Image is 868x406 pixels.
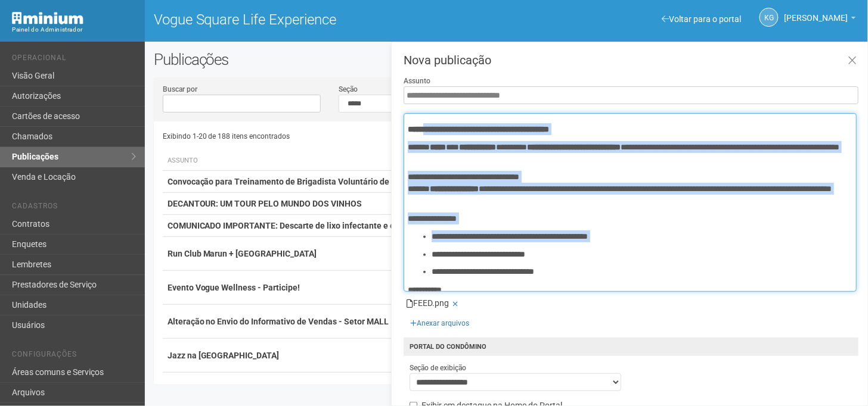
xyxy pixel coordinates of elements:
li: Cadastros [12,202,136,214]
label: Seção [339,84,358,95]
h3: Nova publicação [404,54,858,66]
span: Karina Godoy [785,2,848,23]
label: Buscar por [163,84,197,95]
a: KG [759,8,779,27]
i: Remover [452,301,458,308]
h4: Portal do condômino [404,338,858,356]
h1: Vogue Square Life Experience [154,12,498,27]
div: Anexar arquivos [404,311,476,329]
li: FEED.png [407,298,855,311]
div: Painel do Administrador [12,24,136,35]
strong: Jazz na [GEOGRAPHIC_DATA] [168,351,280,360]
a: Voltar para o portal [662,14,742,24]
img: Minium [12,12,83,24]
label: Seção de exibição [410,363,466,373]
label: Assunto [404,76,430,86]
th: Assunto [163,151,444,171]
h2: Publicações [154,51,438,68]
a: [PERSON_NAME] [785,15,856,24]
strong: Run Club Marun + [GEOGRAPHIC_DATA] [168,249,317,258]
div: Exibindo 1-20 de 188 itens encontrados [163,127,507,145]
strong: Evento Vogue Wellness - Participe! [168,283,300,292]
li: Operacional [12,54,136,66]
strong: COMUNICADO IMPORTANTE: Descarte de lixo infectante e entulhos [168,221,424,230]
strong: Convocação para Treinamento de Brigadista Voluntário de Incêndio [168,177,424,186]
strong: DECANTOUR: UM TOUR PELO MUNDO DOS VINHOS [168,199,362,208]
strong: Alteração no Envio do Informativo de Vendas - Setor MALL [168,317,389,326]
li: Configurações [12,350,136,363]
